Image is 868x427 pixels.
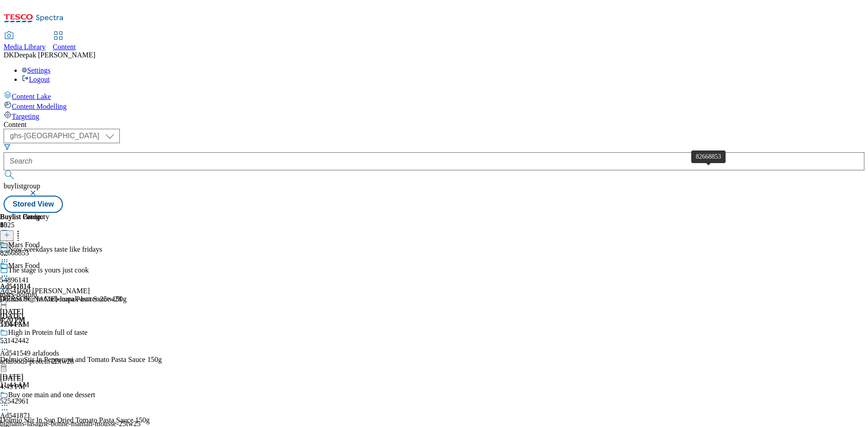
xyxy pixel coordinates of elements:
[4,91,864,101] a: Content Lake
[53,32,76,51] a: Content
[4,51,14,59] span: DK
[4,196,63,213] button: Stored View
[4,121,864,129] div: Content
[4,43,46,51] span: Media Library
[22,66,51,74] a: Settings
[12,103,66,110] span: Content Modelling
[53,43,76,51] span: Content
[4,152,864,170] input: Search
[14,51,95,59] span: Deepak [PERSON_NAME]
[22,75,50,83] a: Logout
[4,182,40,190] span: buylistgroup
[4,143,11,150] svg: Search Filters
[4,111,864,121] a: Targeting
[4,32,46,51] a: Media Library
[12,93,51,100] span: Content Lake
[12,113,39,120] span: Targeting
[4,101,864,111] a: Content Modelling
